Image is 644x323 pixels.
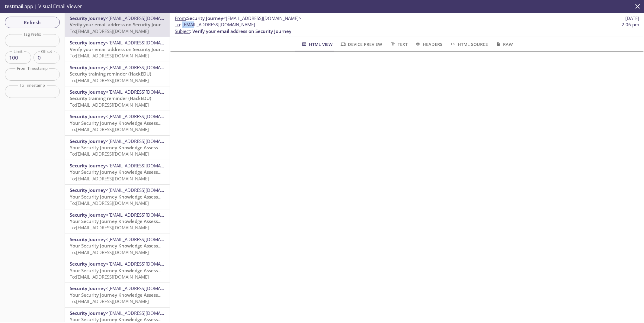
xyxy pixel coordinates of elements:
[65,86,170,111] div: Security Journey<[EMAIL_ADDRESS][DOMAIN_NAME]>Security training reminder (HackEDU)To:[EMAIL_ADDRE...
[5,3,23,10] span: testmail
[65,258,170,283] div: Security Journey<[EMAIL_ADDRESS][DOMAIN_NAME]>Your Security Journey Knowledge Assessment is Waiti...
[70,77,149,83] span: To: [EMAIL_ADDRESS][DOMAIN_NAME]
[106,212,184,218] span: <[EMAIL_ADDRESS][DOMAIN_NAME]>
[175,21,180,27] span: To
[106,261,184,267] span: <[EMAIL_ADDRESS][DOMAIN_NAME]>
[65,209,170,234] div: Security Journey<[EMAIL_ADDRESS][DOMAIN_NAME]>Your Security Journey Knowledge Assessment is Waiti...
[70,298,149,304] span: To: [EMAIL_ADDRESS][DOMAIN_NAME]
[10,18,55,26] span: Refresh
[70,236,106,242] span: Security Journey
[70,40,106,46] span: Security Journey
[175,15,301,21] span: :
[223,15,301,21] span: <[EMAIL_ADDRESS][DOMAIN_NAME]>
[70,267,192,273] span: Your Security Journey Knowledge Assessment is Waiting
[70,113,106,119] span: Security Journey
[70,71,151,77] span: Security training reminder (HackEDU)
[70,218,192,224] span: Your Security Journey Knowledge Assessment is Waiting
[70,261,106,267] span: Security Journey
[70,163,106,169] span: Security Journey
[70,200,149,206] span: To: [EMAIL_ADDRESS][DOMAIN_NAME]
[301,40,333,48] span: HTML View
[187,15,223,21] span: Security Journey
[70,138,106,144] span: Security Journey
[65,283,170,307] div: Security Journey<[EMAIL_ADDRESS][DOMAIN_NAME]>Your Security Journey Knowledge Assessment is Waiti...
[175,28,190,34] span: Subject
[70,89,106,95] span: Security Journey
[70,224,149,231] span: To: [EMAIL_ADDRESS][DOMAIN_NAME]
[106,64,184,70] span: <[EMAIL_ADDRESS][DOMAIN_NAME]>
[175,15,186,21] span: From
[450,40,488,48] span: HTML Source
[70,53,149,59] span: To: [EMAIL_ADDRESS][DOMAIN_NAME]
[622,21,639,28] span: 2:06 pm
[65,62,170,86] div: Security Journey<[EMAIL_ADDRESS][DOMAIN_NAME]>Security training reminder (HackEDU)To:[EMAIL_ADDRE...
[70,28,149,34] span: To: [EMAIL_ADDRESS][DOMAIN_NAME]
[495,40,513,48] span: Raw
[70,64,106,70] span: Security Journey
[70,316,192,322] span: Your Security Journey Knowledge Assessment is Waiting
[106,285,184,291] span: <[EMAIL_ADDRESS][DOMAIN_NAME]>
[70,176,149,182] span: To: [EMAIL_ADDRESS][DOMAIN_NAME]
[65,37,170,61] div: Security Journey<[EMAIL_ADDRESS][DOMAIN_NAME]>Verify your email address on Security JourneyTo:[EM...
[106,310,184,316] span: <[EMAIL_ADDRESS][DOMAIN_NAME]>
[175,21,255,28] span: : [EMAIL_ADDRESS][DOMAIN_NAME]
[70,102,149,108] span: To: [EMAIL_ADDRESS][DOMAIN_NAME]
[70,15,106,21] span: Security Journey
[415,40,442,48] span: Headers
[106,15,184,21] span: <[EMAIL_ADDRESS][DOMAIN_NAME]>
[70,95,151,101] span: Security training reminder (HackEDU)
[106,163,184,169] span: <[EMAIL_ADDRESS][DOMAIN_NAME]>
[106,113,184,119] span: <[EMAIL_ADDRESS][DOMAIN_NAME]>
[65,234,170,258] div: Security Journey<[EMAIL_ADDRESS][DOMAIN_NAME]>Your Security Journey Knowledge Assessment is Waiti...
[65,111,170,135] div: Security Journey<[EMAIL_ADDRESS][DOMAIN_NAME]>Your Security Journey Knowledge Assessment is Waiti...
[70,151,149,157] span: To: [EMAIL_ADDRESS][DOMAIN_NAME]
[70,310,106,316] span: Security Journey
[70,21,169,27] span: Verify your email address on Security Journey
[390,40,408,48] span: Text
[70,169,192,175] span: Your Security Journey Knowledge Assessment is Waiting
[70,212,106,218] span: Security Journey
[65,185,170,209] div: Security Journey<[EMAIL_ADDRESS][DOMAIN_NAME]>Your Security Journey Knowledge Assessment is Waiti...
[70,120,192,126] span: Your Security Journey Knowledge Assessment is Waiting
[625,15,639,21] span: [DATE]
[106,40,184,46] span: <[EMAIL_ADDRESS][DOMAIN_NAME]>
[106,138,184,144] span: <[EMAIL_ADDRESS][DOMAIN_NAME]>
[65,160,170,184] div: Security Journey<[EMAIL_ADDRESS][DOMAIN_NAME]>Your Security Journey Knowledge Assessment is Waiti...
[70,249,149,255] span: To: [EMAIL_ADDRESS][DOMAIN_NAME]
[70,187,106,193] span: Security Journey
[70,292,192,298] span: Your Security Journey Knowledge Assessment is Waiting
[106,236,184,242] span: <[EMAIL_ADDRESS][DOMAIN_NAME]>
[65,136,170,160] div: Security Journey<[EMAIL_ADDRESS][DOMAIN_NAME]>Your Security Journey Knowledge Assessment is Waiti...
[340,40,382,48] span: Device Preview
[70,194,192,200] span: Your Security Journey Knowledge Assessment is Waiting
[70,144,192,150] span: Your Security Journey Knowledge Assessment is Waiting
[70,285,106,291] span: Security Journey
[70,126,149,132] span: To: [EMAIL_ADDRESS][DOMAIN_NAME]
[65,13,170,37] div: Security Journey<[EMAIL_ADDRESS][DOMAIN_NAME]>Verify your email address on Security JourneyTo:[EM...
[70,274,149,280] span: To: [EMAIL_ADDRESS][DOMAIN_NAME]
[70,46,169,52] span: Verify your email address on Security Journey
[70,243,192,249] span: Your Security Journey Knowledge Assessment is Waiting
[106,89,184,95] span: <[EMAIL_ADDRESS][DOMAIN_NAME]>
[192,28,291,34] span: Verify your email address on Security Journey
[5,17,60,28] button: Refresh
[106,187,184,193] span: <[EMAIL_ADDRESS][DOMAIN_NAME]>
[175,21,639,34] p: :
